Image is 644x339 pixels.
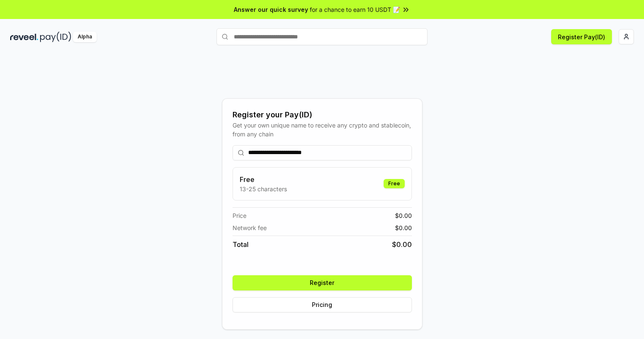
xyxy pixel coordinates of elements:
[551,29,612,44] button: Register Pay(ID)
[73,32,97,42] div: Alpha
[310,5,400,14] span: for a chance to earn 10 USDT 📝
[392,239,412,250] span: $ 0.00
[40,32,71,42] img: pay_id
[384,179,405,188] div: Free
[233,109,412,121] div: Register your Pay(ID)
[10,32,38,42] img: reveel_dark
[395,211,412,220] span: $ 0.00
[233,275,412,290] button: Register
[240,184,287,193] p: 13-25 characters
[240,174,287,184] h3: Free
[234,5,308,14] span: Answer our quick survey
[233,211,246,220] span: Price
[395,223,412,232] span: $ 0.00
[233,297,412,312] button: Pricing
[233,239,249,250] span: Total
[233,121,412,138] div: Get your own unique name to receive any crypto and stablecoin, from any chain
[233,223,267,232] span: Network fee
